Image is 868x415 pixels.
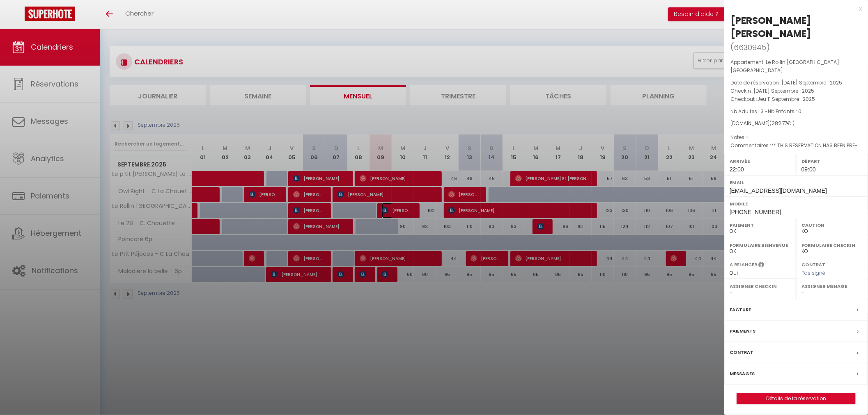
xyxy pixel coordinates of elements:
[734,42,766,52] span: 6630945
[737,393,856,404] button: Détails de la réservation
[730,327,755,335] label: Paiements
[730,221,791,229] label: Paiement
[730,87,862,95] p: Checkin :
[730,369,755,378] label: Messages
[730,108,801,115] span: Nb Adultes : 3 -
[730,348,753,357] label: Contrat
[801,269,825,276] span: Pas signé
[801,166,816,173] span: 09:00
[801,261,825,267] label: Contrat
[753,87,814,94] span: [DATE] Septembre . 2025
[801,282,863,290] label: Assigner Menage
[730,282,791,290] label: Assigner Checkin
[768,108,801,115] span: Nb Enfants : 0
[730,157,791,165] label: Arrivée
[730,79,862,87] p: Date de réservation :
[801,157,863,165] label: Départ
[730,14,862,40] div: [PERSON_NAME] [PERSON_NAME]
[730,209,781,215] span: [PHONE_NUMBER]
[757,96,815,103] span: Jeu 11 Septembre . 2025
[730,187,827,194] span: [EMAIL_ADDRESS][DOMAIN_NAME]
[730,133,862,141] p: Notes :
[730,200,863,208] label: Mobile
[772,120,787,127] span: 282.77
[801,241,863,249] label: Formulaire Checkin
[730,120,862,128] div: [DOMAIN_NAME]
[730,166,744,173] span: 22:00
[758,261,764,270] i: Sélectionner OUI si vous souhaiter envoyer les séquences de messages post-checkout
[730,141,862,150] p: Commentaires :
[730,261,757,268] label: A relancer
[730,178,863,187] label: Email
[730,58,862,75] p: Appartement :
[730,41,770,53] span: ( )
[730,59,842,74] span: Le Rollin [GEOGRAPHIC_DATA]-[GEOGRAPHIC_DATA]
[730,95,862,103] p: Checkout :
[747,134,750,141] span: -
[769,120,795,127] span: ( € )
[724,4,862,14] div: x
[801,221,863,229] label: Caution
[730,241,791,249] label: Formulaire Bienvenue
[730,306,751,314] label: Facture
[781,79,842,86] span: [DATE] Septembre . 2025
[7,3,31,28] button: Ouvrir le widget de chat LiveChat
[737,393,855,404] a: Détails de la réservation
